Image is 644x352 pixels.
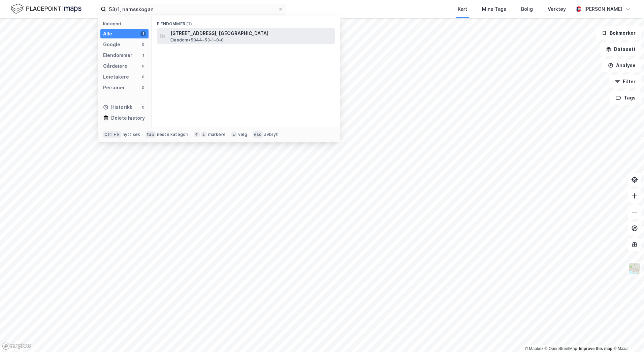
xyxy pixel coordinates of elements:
div: Personer [103,84,125,92]
div: Bolig [521,5,533,13]
button: Filter [609,75,641,88]
div: tab [146,131,156,138]
div: esc [253,131,263,138]
div: 1 [140,31,146,36]
button: Datasett [600,42,641,56]
div: 0 [140,105,146,110]
div: neste kategori [157,132,189,137]
div: markere [208,132,226,137]
div: Delete history [111,114,145,122]
a: Mapbox [525,346,543,351]
div: Gårdeiere [103,62,127,70]
div: 0 [140,42,146,47]
div: Mine Tags [482,5,506,13]
div: Alle [103,30,112,38]
div: 0 [140,63,146,69]
img: Z [628,262,641,275]
div: nytt søk [123,132,140,137]
div: 0 [140,74,146,80]
div: 1 [140,53,146,58]
span: Eiendom • 5044-53-1-0-0 [170,37,224,43]
div: Kategori [103,21,149,26]
input: Søk på adresse, matrikkel, gårdeiere, leietakere eller personer [106,4,278,14]
div: Kontrollprogram for chat [610,320,644,352]
div: [PERSON_NAME] [584,5,622,13]
button: Analyse [602,59,641,72]
div: Kart [458,5,467,13]
div: Eiendommer [103,51,132,59]
div: Verktøy [548,5,566,13]
a: Mapbox homepage [2,342,32,350]
button: Bokmerker [596,26,641,40]
span: [STREET_ADDRESS], [GEOGRAPHIC_DATA] [170,29,332,37]
button: Tags [610,91,641,105]
div: Historikk [103,103,132,111]
div: 0 [140,85,146,90]
iframe: Chat Widget [610,320,644,352]
div: velg [238,132,247,137]
div: avbryt [264,132,278,137]
div: Eiendommer (1) [152,16,340,28]
div: Google [103,40,120,49]
div: Leietakere [103,73,129,81]
a: OpenStreetMap [545,346,577,351]
div: Ctrl + k [103,131,121,138]
img: logo.f888ab2527a4732fd821a326f86c7f29.svg [11,3,82,15]
a: Improve this map [579,346,612,351]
